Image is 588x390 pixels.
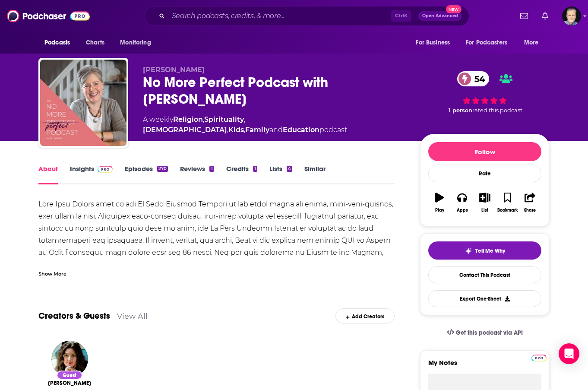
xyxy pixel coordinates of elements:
[428,142,541,161] button: Follow
[562,6,581,25] img: User Profile
[457,208,468,213] div: Apps
[244,126,245,134] span: ,
[7,8,90,24] img: Podchaser - Follow, Share and Rate Podcasts
[420,66,550,120] div: 54 1 personrated this podcast
[457,71,489,86] a: 54
[209,166,214,172] div: 1
[335,308,395,323] div: Add Creators
[538,9,552,23] a: Show notifications dropdown
[391,10,411,22] span: Ctrl K
[70,165,113,184] a: InsightsPodchaser Pro
[435,208,444,213] div: Play
[57,371,82,380] div: Guest
[245,126,269,134] a: Family
[203,115,204,124] span: ,
[456,329,523,336] span: Get this podcast via API
[428,266,541,283] a: Contact This Podcast
[559,343,579,364] div: Open Intercom Messenger
[428,358,541,374] label: My Notes
[416,37,450,49] span: For Business
[204,115,244,124] a: Spirituality
[38,198,395,331] div: Lore Ipsu Dolors amet co adi El Sedd Eiusmod Tempori ut lab etdol magna ali enima, mini-veni-quis...
[440,322,530,343] a: Get this podcast via API
[460,35,520,51] button: open menu
[143,114,406,135] div: A weekly podcast
[465,247,472,254] img: tell me why sparkle
[173,115,203,124] a: Religion
[114,35,162,51] button: open menu
[48,380,91,387] a: Cheri Keaggy
[472,107,522,114] span: rated this podcast
[48,380,91,387] span: [PERSON_NAME]
[304,165,326,184] a: Similar
[86,37,104,49] span: Charts
[145,6,469,26] div: Search podcasts, credits, & more...
[226,165,257,184] a: Credits1
[562,6,581,25] span: Logged in as JonesLiterary
[38,35,81,51] button: open menu
[40,60,126,146] img: No More Perfect Podcast with Jill Savage
[517,9,531,23] a: Show notifications dropdown
[428,165,541,182] div: Rate
[428,187,451,218] button: Play
[496,187,518,218] button: Bookmark
[524,37,539,49] span: More
[269,126,283,134] span: and
[418,11,462,21] button: Open AdvancedNew
[228,126,244,134] a: Kids
[474,187,496,218] button: List
[180,165,214,184] a: Reviews1
[143,126,227,134] a: [DEMOGRAPHIC_DATA]
[497,208,518,213] div: Bookmark
[244,115,245,124] span: ,
[524,208,536,213] div: Share
[143,66,205,74] span: [PERSON_NAME]
[475,247,505,254] span: Tell Me Why
[519,187,541,218] button: Share
[51,341,88,377] img: Cheri Keaggy
[466,37,507,49] span: For Podcasters
[446,5,462,13] span: New
[117,311,148,320] a: View All
[80,35,110,51] a: Charts
[287,166,292,172] div: 4
[38,311,110,321] a: Creators & Guests
[428,290,541,307] button: Export One-Sheet
[227,126,228,134] span: ,
[562,6,581,25] button: Show profile menu
[168,9,391,23] input: Search podcasts, credits, & more...
[120,37,151,49] span: Monitoring
[157,166,168,172] div: 270
[451,187,473,218] button: Apps
[44,37,70,49] span: Podcasts
[269,165,292,184] a: Lists4
[422,14,458,18] span: Open Advanced
[481,208,488,213] div: List
[518,35,550,51] button: open menu
[125,165,168,184] a: Episodes270
[410,35,461,51] button: open menu
[531,353,547,361] a: Pro website
[428,241,541,260] button: tell me why sparkleTell Me Why
[98,166,113,173] img: Podchaser Pro
[531,355,547,361] img: Podchaser Pro
[466,71,489,86] span: 54
[38,165,58,184] a: About
[283,126,319,134] a: Education
[253,166,257,172] div: 1
[449,107,472,114] span: 1 person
